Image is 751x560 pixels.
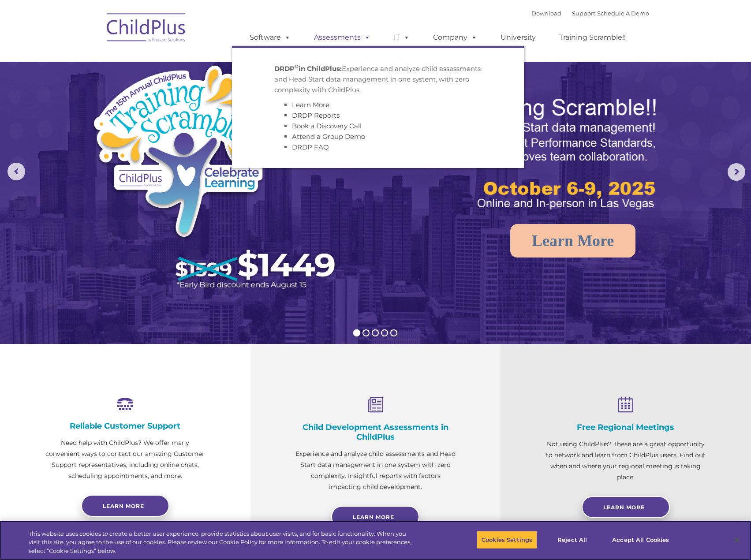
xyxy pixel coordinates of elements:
[44,421,206,431] h4: Reliable Customer Support
[81,495,169,517] a: Learn more
[102,7,191,51] img: ChildPlus by Procare Solutions
[727,530,747,549] button: Close
[531,10,561,17] a: Download
[597,10,649,17] a: Schedule A Demo
[545,439,707,483] p: Not using ChildPlus? These are a great opportunity to network and learn from ChildPlus users. Fin...
[305,29,379,46] a: Assessments
[274,63,482,95] p: Experience and analyze child assessments and Head Start data management in one system, with zero ...
[572,10,595,17] a: Support
[550,29,635,46] a: Training Scramble!!
[607,530,674,549] button: Accept All Cookies
[292,132,365,141] a: Attend a Group Demo
[44,437,206,482] p: Need help with ChildPlus? We offer many convenient ways to contact our amazing Customer Support r...
[492,29,545,46] a: University
[603,504,645,511] span: Learn More
[295,422,457,442] h4: Child Development Assessments in ChildPlus
[510,224,635,258] a: Learn More
[582,496,670,518] a: Learn More
[477,530,537,549] button: Cookies Settings
[274,64,342,73] strong: DRDP in ChildPlus:
[292,143,329,151] a: DRDP FAQ
[331,506,419,528] a: Learn More
[123,58,149,65] span: Last name
[545,530,600,549] button: Reject All
[103,503,144,509] span: Learn more
[295,63,299,70] sup: ©
[292,111,340,119] a: DRDP Reports
[424,29,486,46] a: Company
[295,448,457,493] p: Experience and analyze child assessments and Head Start data management in one system with zero c...
[353,514,394,520] span: Learn More
[29,530,413,556] div: This website uses cookies to create a better user experience, provide statistics about user visit...
[531,10,649,17] font: |
[545,422,707,432] h4: Free Regional Meetings
[292,122,362,130] a: Book a Discovery Call
[123,94,160,101] span: Phone number
[292,101,329,109] a: Learn More
[241,29,299,46] a: Software
[385,29,418,46] a: IT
